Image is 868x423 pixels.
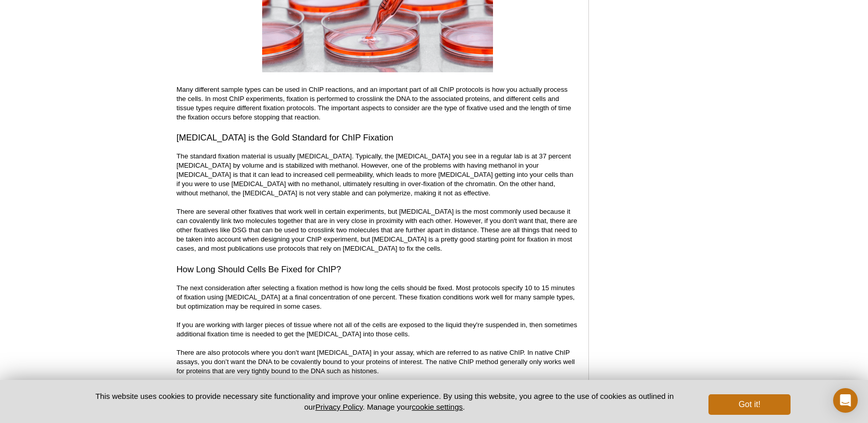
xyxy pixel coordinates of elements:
[77,391,692,412] p: This website uses cookies to provide necessary site functionality and improve your online experie...
[833,388,858,413] div: Open Intercom Messenger
[176,132,578,144] h3: [MEDICAL_DATA] is the Gold Standard for ChIP Fixation
[315,402,363,411] a: Privacy Policy
[176,152,578,253] p: The standard fixation material is usually [MEDICAL_DATA]. Typically, the [MEDICAL_DATA] you see i...
[412,402,463,411] button: cookie settings
[176,264,578,276] h3: How Long Should Cells Be Fixed for ChIP?
[176,284,578,376] p: The next consideration after selecting a fixation method is how long the cells should be fixed. M...
[708,394,791,415] button: Got it!
[176,85,578,122] p: Many different sample types can be used in ChIP reactions, and an important part of all ChIP prot...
